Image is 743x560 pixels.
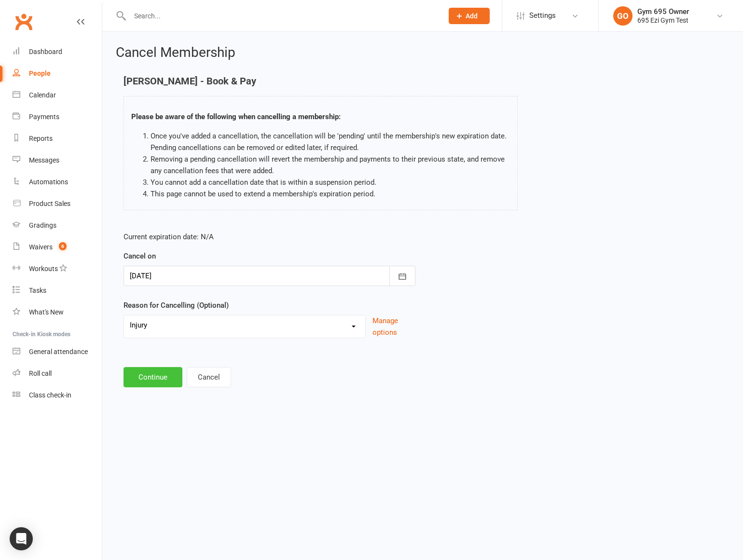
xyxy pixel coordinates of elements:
[29,48,62,55] div: Dashboard
[13,84,102,106] a: Calendar
[124,300,229,311] label: Reason for Cancelling (Optional)
[13,280,102,301] a: Tasks
[29,221,56,229] div: Gradings
[449,8,490,24] button: Add
[13,193,102,215] a: Product Sales
[124,231,415,243] p: Current expiration date: N/A
[372,315,415,338] button: Manage options
[29,243,53,251] div: Waivers
[466,12,478,20] span: Add
[124,250,156,262] label: Cancel on
[116,45,729,60] h2: Cancel Membership
[13,341,102,363] a: General attendance kiosk mode
[13,171,102,193] a: Automations
[131,112,341,121] strong: Please be aware of the following when cancelling a membership:
[29,200,70,207] div: Product Sales
[29,135,53,142] div: Reports
[13,128,102,150] a: Reports
[13,258,102,280] a: Workouts
[12,10,36,34] a: Clubworx
[13,41,102,63] a: Dashboard
[10,527,33,550] div: Open Intercom Messenger
[529,5,556,27] span: Settings
[124,76,518,86] h4: [PERSON_NAME] - Book & Pay
[637,16,689,25] div: 695 Ezi Gym Test
[151,188,510,200] li: This page cannot be used to extend a membership's expiration period.
[29,265,58,273] div: Workouts
[29,308,64,316] div: What's New
[13,363,102,384] a: Roll call
[13,236,102,258] a: Waivers 6
[13,384,102,406] a: Class kiosk mode
[187,367,231,387] button: Cancel
[151,130,510,153] li: Once you've added a cancellation, the cancellation will be 'pending' until the membership's new e...
[127,9,436,23] input: Search...
[13,150,102,171] a: Messages
[29,287,46,294] div: Tasks
[613,6,633,26] div: GO
[151,153,510,177] li: Removing a pending cancellation will revert the membership and payments to their previous state, ...
[29,178,68,186] div: Automations
[13,106,102,128] a: Payments
[29,348,88,355] div: General attendance
[29,91,56,99] div: Calendar
[29,369,52,377] div: Roll call
[29,113,59,121] div: Payments
[124,367,182,387] button: Continue
[13,63,102,84] a: People
[13,301,102,323] a: What's New
[29,156,59,164] div: Messages
[29,69,51,77] div: People
[151,177,510,188] li: You cannot add a cancellation date that is within a suspension period.
[13,215,102,236] a: Gradings
[59,242,67,250] span: 6
[637,7,689,16] div: Gym 695 Owner
[29,391,71,399] div: Class check-in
